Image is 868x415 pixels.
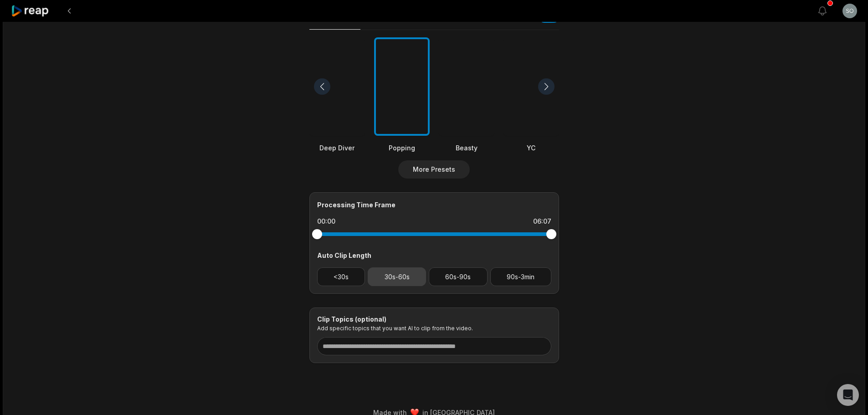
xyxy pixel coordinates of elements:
div: 00:00 [317,217,335,226]
button: More Presets [398,160,470,179]
div: Open Intercom Messenger [837,384,859,406]
div: Auto Clip Length [317,251,551,260]
p: Add specific topics that you want AI to clip from the video. [317,325,551,332]
div: 06:07 [533,217,551,226]
div: YC [503,143,559,153]
button: 90s-3min [490,267,551,286]
button: 60s-90s [429,267,488,286]
div: Clip Topics (optional) [317,315,551,323]
button: 30s-60s [368,267,426,286]
div: Popping [374,143,430,153]
button: <30s [317,267,365,286]
div: Deep Diver [309,143,365,153]
div: Processing Time Frame [317,200,551,210]
div: Beasty [439,143,494,153]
